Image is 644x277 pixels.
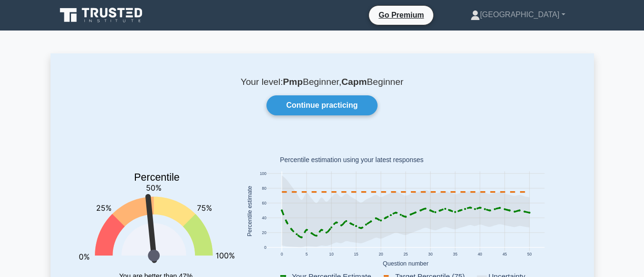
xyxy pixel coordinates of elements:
[262,215,266,220] text: 40
[264,245,266,250] text: 0
[373,9,429,21] a: Go Premium
[73,76,571,88] p: Your level: Beginner, Beginner
[341,77,367,87] b: Capm
[448,5,588,24] a: [GEOGRAPHIC_DATA]
[246,186,253,236] text: Percentile estimate
[383,260,429,267] text: Question number
[354,252,358,256] text: 15
[478,252,482,256] text: 40
[259,171,266,176] text: 100
[403,252,408,256] text: 25
[378,252,383,256] text: 20
[527,252,532,256] text: 50
[329,252,334,256] text: 10
[305,252,307,256] text: 5
[262,186,266,191] text: 80
[280,252,283,256] text: 0
[262,230,266,235] text: 20
[428,252,433,256] text: 30
[262,201,266,205] text: 60
[134,172,180,183] text: Percentile
[280,156,423,164] text: Percentile estimation using your latest responses
[502,252,507,256] text: 45
[453,252,458,256] text: 35
[283,77,303,87] b: Pmp
[266,95,377,115] a: Continue practicing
